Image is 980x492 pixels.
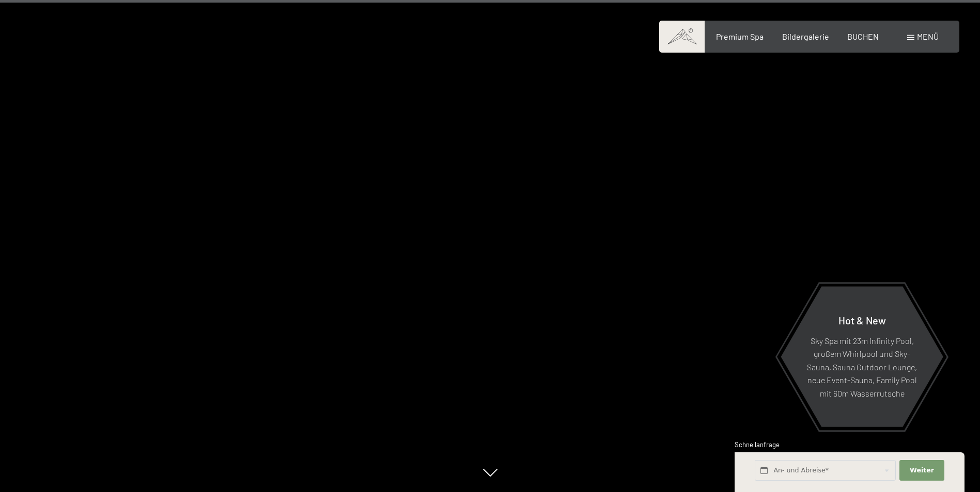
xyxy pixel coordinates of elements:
[838,314,886,326] span: Hot & New
[716,31,764,41] a: Premium Spa
[735,440,780,449] span: Schnellanfrage
[806,334,918,400] p: Sky Spa mit 23m Infinity Pool, großem Whirlpool und Sky-Sauna, Sauna Outdoor Lounge, neue Event-S...
[917,31,939,41] span: Menü
[782,31,829,41] a: Bildergalerie
[899,460,944,481] button: Weiter
[847,31,879,41] a: BUCHEN
[910,466,934,475] span: Weiter
[780,286,944,428] a: Hot & New Sky Spa mit 23m Infinity Pool, großem Whirlpool und Sky-Sauna, Sauna Outdoor Lounge, ne...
